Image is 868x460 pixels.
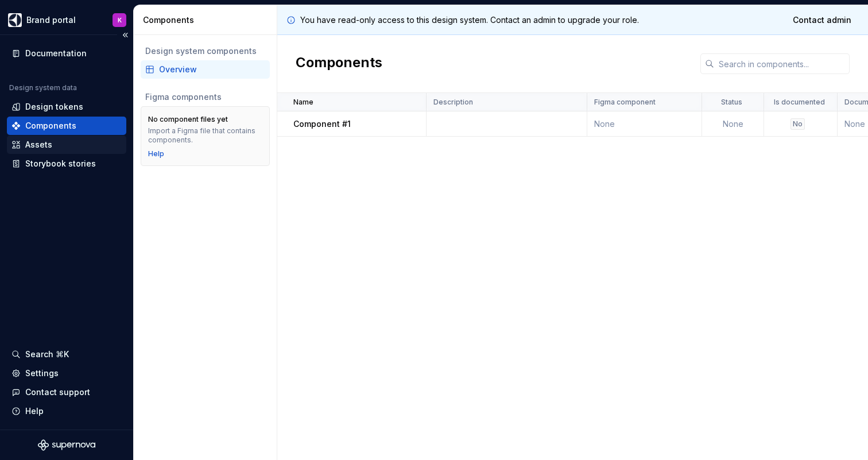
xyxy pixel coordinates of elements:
button: Brand portalK [2,7,131,32]
p: Is documented [774,98,825,107]
p: Status [721,98,742,107]
div: Components [25,120,76,132]
div: Design system data [9,83,77,92]
p: Component #1 [293,118,351,130]
div: Components [143,14,272,26]
div: Settings [25,368,59,379]
div: Import a Figma file that contains components. [148,126,262,145]
a: Settings [7,364,126,382]
div: Figma components [145,91,265,103]
div: Design system components [145,45,265,57]
div: No [790,118,805,130]
div: Brand portal [26,14,76,26]
div: Storybook stories [25,158,96,169]
p: Name [293,98,313,107]
div: Help [25,405,44,417]
a: Storybook stories [7,154,126,173]
span: Contact admin [793,14,851,26]
input: Search in components... [714,53,850,74]
a: Contact admin [785,10,859,30]
a: Design tokens [7,98,126,116]
p: Figma component [594,98,656,107]
div: Documentation [25,48,87,59]
h2: Components [296,53,382,74]
a: Overview [141,60,270,79]
a: Components [7,117,126,135]
a: Documentation [7,44,126,63]
div: Search ⌘K [25,349,69,360]
div: No component files yet [148,115,228,124]
div: Contact support [25,386,90,398]
button: Contact support [7,383,126,401]
img: 1131f18f-9b94-42a4-847a-eabb54481545.png [8,13,22,27]
button: Search ⌘K [7,345,126,364]
td: None [702,111,764,137]
div: Design tokens [25,101,83,113]
div: Assets [25,139,52,150]
a: Help [148,149,164,159]
button: Collapse sidebar [117,27,133,43]
a: Assets [7,136,126,154]
td: None [587,111,702,137]
button: Help [7,402,126,420]
p: Description [433,98,473,107]
div: K [118,16,122,25]
p: You have read-only access to this design system. Contact an admin to upgrade your role. [300,14,639,26]
div: Overview [159,64,265,75]
svg: Supernova Logo [38,439,95,451]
